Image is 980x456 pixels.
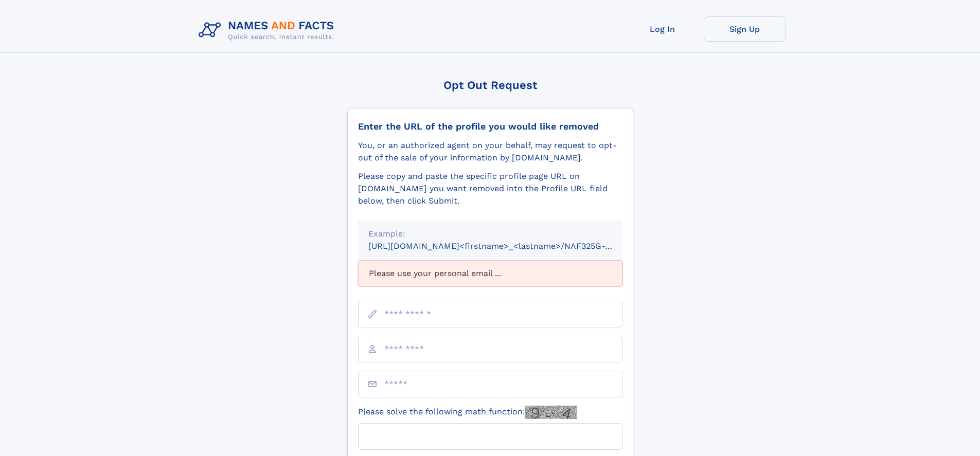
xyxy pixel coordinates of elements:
img: Logo Names and Facts [194,16,343,44]
div: You, or an authorized agent on your behalf, may request to opt-out of the sale of your informatio... [358,139,622,164]
div: Example: [368,228,612,240]
small: [URL][DOMAIN_NAME]<firstname>_<lastname>/NAF325G-xxxxxxxx [368,241,642,251]
div: Enter the URL of the profile you would like removed [358,121,622,132]
div: Please copy and paste the specific profile page URL on [DOMAIN_NAME] you want removed into the Pr... [358,170,622,207]
a: Log In [621,16,704,42]
a: Sign Up [704,16,786,42]
div: Please use your personal email ... [358,261,622,286]
div: Opt Out Request [347,79,633,92]
label: Please solve the following math function: [358,406,577,419]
